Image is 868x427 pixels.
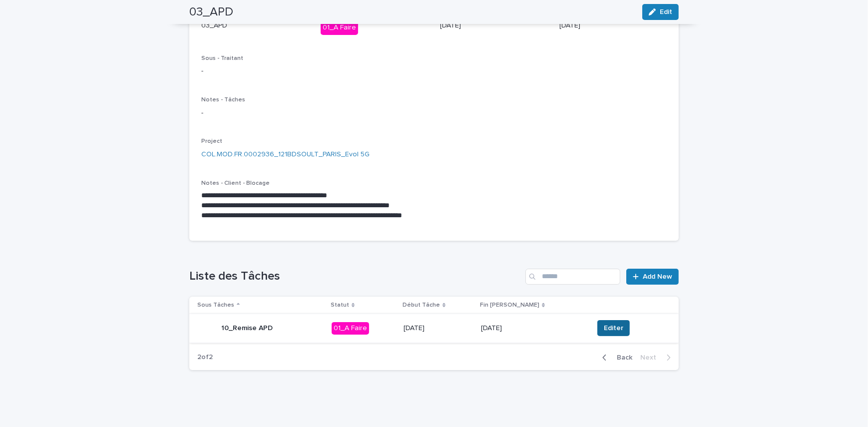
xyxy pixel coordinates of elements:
[201,108,667,118] p: -
[643,273,672,280] span: Add New
[189,314,679,343] tr: 10_Remise APD01_A Faire[DATE][DATE]Editer
[201,20,309,31] p: 03_APD
[201,149,370,160] a: COL.MOD.FR.0002936_121BDSOULT_PARIS_Evol 5G
[480,300,539,311] p: Fin [PERSON_NAME]
[626,269,679,285] a: Add New
[189,269,521,284] h1: Liste des Tâches
[332,322,369,335] div: 01_A Faire
[189,345,221,370] p: 2 of 2
[404,324,473,333] p: [DATE]
[636,353,679,362] button: Next
[201,66,667,76] p: -
[201,97,245,103] span: Notes - Tâches
[559,20,667,31] p: [DATE]
[604,323,623,333] span: Editer
[331,300,349,311] p: Statut
[481,324,585,333] p: [DATE]
[642,4,679,20] button: Edit
[197,300,234,311] p: Sous Tâches
[611,354,632,361] span: Back
[594,353,636,362] button: Back
[321,20,358,35] div: 01_A Faire
[525,269,620,285] input: Search
[201,180,270,186] span: Notes - Client - Blocage
[640,354,662,361] span: Next
[221,324,273,333] p: 10_Remise APD
[201,138,222,144] span: Project
[201,55,243,61] span: Sous - Traitant
[189,5,233,19] h2: 03_APD
[403,300,440,311] p: Début Tâche
[440,20,547,31] p: [DATE]
[597,320,630,336] button: Editer
[660,8,672,15] span: Edit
